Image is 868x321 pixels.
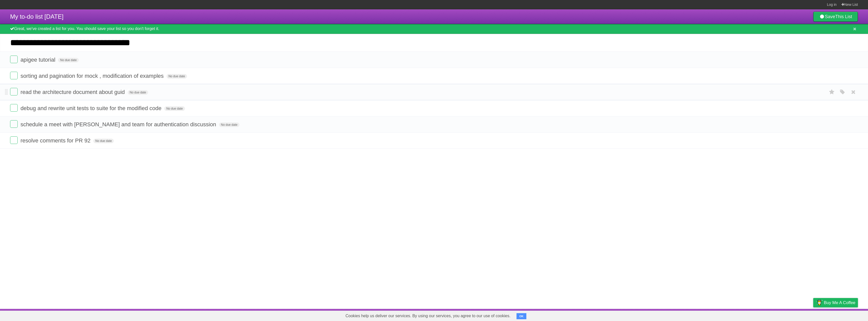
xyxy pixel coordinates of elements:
label: Done [10,88,18,95]
span: No due date [93,139,114,143]
span: debug and rewrite unit tests to suite for the modified code [20,105,163,111]
label: Done [10,120,18,128]
a: Buy me a coffee [813,298,858,307]
a: SaveThis List [813,12,858,22]
a: About [746,310,757,320]
span: apigee tutorial [20,57,57,63]
label: Done [10,56,18,63]
button: OK [517,313,526,319]
b: This List [835,14,852,19]
span: resolve comments for PR 92 [20,137,92,144]
span: sorting and pagination for mock , modification of examples [20,73,165,79]
span: No due date [58,58,78,62]
span: schedule a meet with [PERSON_NAME] and team for authentication discussion [20,121,217,128]
span: Buy me a coffee [824,298,855,307]
span: No due date [219,122,239,127]
span: No due date [164,106,185,111]
label: Done [10,72,18,79]
a: Developers [763,310,783,320]
img: Buy me a coffee [816,298,823,307]
label: Done [10,136,18,144]
a: Privacy [807,310,820,320]
a: Terms [790,310,801,320]
span: My to-do list [DATE] [10,13,64,20]
span: read the architecture document about guid [20,89,126,95]
span: Cookies help us deliver our services. By using our services, you agree to our use of cookies. [340,311,516,321]
span: No due date [128,90,148,95]
label: Done [10,104,18,112]
a: Suggest a feature [826,310,858,320]
span: No due date [167,74,187,79]
label: Star task [827,88,837,96]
